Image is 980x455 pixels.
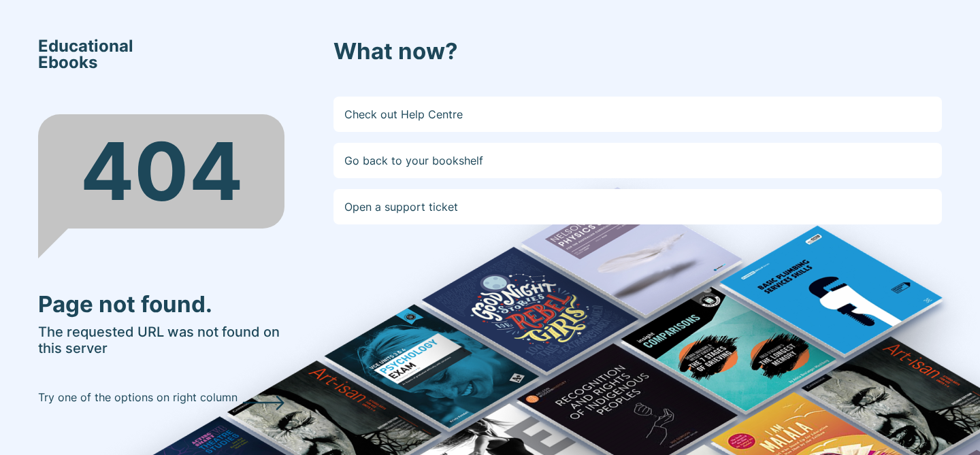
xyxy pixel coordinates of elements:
div: 404 [38,114,284,229]
a: Check out Help Centre [333,97,942,132]
a: Go back to your bookshelf [333,143,942,178]
p: Try one of the options on right column [38,389,238,405]
a: Open a support ticket [333,189,942,224]
h3: What now? [333,38,942,65]
h5: The requested URL was not found on this server [38,324,284,356]
span: Educational Ebooks [38,38,133,71]
h3: Page not found. [38,291,284,318]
